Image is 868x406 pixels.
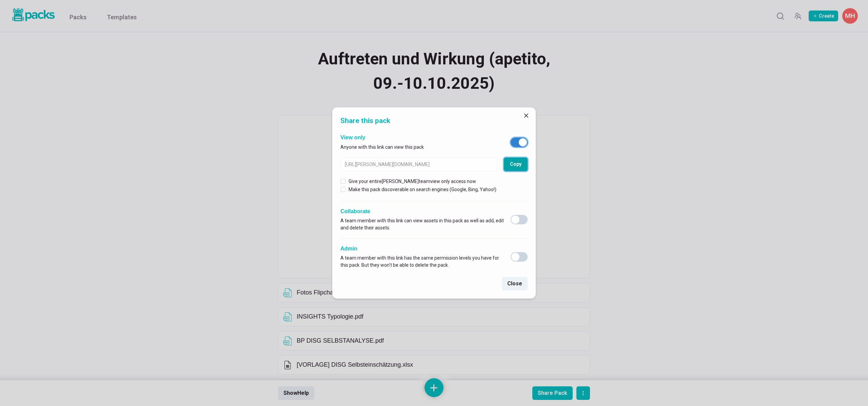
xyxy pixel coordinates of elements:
[502,277,528,290] button: Close
[340,245,504,252] h2: Admin
[332,107,536,131] header: Share this pack
[340,208,504,215] h2: Collaborate
[340,134,424,141] h2: View only
[521,110,532,121] button: Close
[349,186,496,193] p: Make this pack discoverable on search engines (Google, Bing, Yahoo!)
[340,217,504,231] p: A team member with this link can view assets in this pack as well as add, edit and delete their a...
[340,144,424,151] p: Anyone with this link can view this pack
[504,158,528,171] button: Copy
[349,178,476,185] p: Give your entire [PERSON_NAME] team view only access now
[340,255,504,269] p: A team member with this link has the same permission levels you have for this pack. But they won'...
